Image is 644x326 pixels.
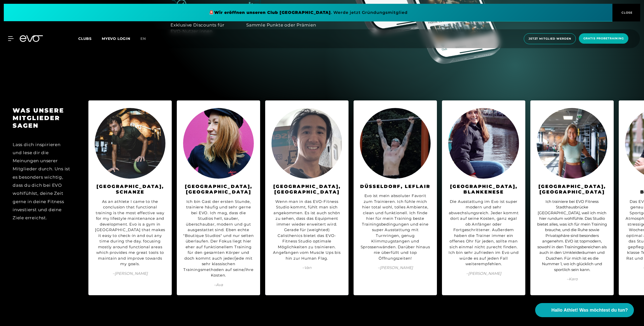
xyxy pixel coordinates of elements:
[183,108,254,179] img: Ava
[551,307,628,314] span: Hallo Athlet! Was möchtest du tun?
[535,303,634,317] button: Hallo Athlet! Was möchtest du tun?
[448,199,519,267] div: Die Ausstattung im Evo ist super modern und sehr abwechslungsreich. Jeder kommt dort auf seine Ko...
[612,4,640,21] button: CLOSE
[448,108,519,179] img: Elisa
[78,36,92,41] span: Clubs
[183,184,254,195] h3: [GEOGRAPHIC_DATA], [GEOGRAPHIC_DATA]
[95,199,165,267] div: As an athlete I came to the conclusion that functional training is the most effective way for my ...
[140,36,152,42] a: en
[360,265,431,271] span: – [PERSON_NAME]
[529,37,571,41] span: Jetzt Mitglied werden
[448,184,519,195] h3: [GEOGRAPHIC_DATA], Blankenese
[271,265,342,271] span: – Van
[271,199,342,261] div: Wenn man in das EVO-Fitness Studio kommt, fühlt man sich angekommen. Es ist auch schön zu sehen, ...
[95,108,165,179] img: Jonathan
[13,141,71,222] div: Lass dich inspirieren und lese dir die Meinungen unserer Mitglieder durch. Uns ist es besonders w...
[620,10,633,15] span: CLOSE
[95,184,165,195] h3: [GEOGRAPHIC_DATA], Schanze
[271,108,342,179] img: Van
[537,199,607,273] div: Ich trainiere bei EVO Fitness Stadthausbrücke [GEOGRAPHIC_DATA], weil ich mich hier rundum wohlfü...
[183,199,254,278] div: Ich bin Gast der ersten Stunde, trainiere häufig und sehr gerne bei EVO. Ich mag, dass die Studio...
[537,184,607,195] h3: [GEOGRAPHIC_DATA], [GEOGRAPHIC_DATA]
[271,184,342,195] h3: [GEOGRAPHIC_DATA], [GEOGRAPHIC_DATA]
[537,276,607,282] span: – Karo
[522,33,577,44] a: Jetzt Mitglied werden
[360,193,431,261] div: Evo ist mein absoluter Favorit zum Trainieren. Ich fühle mich hier total wohl, tolles Ambiente, c...
[183,282,254,288] span: – Ava
[360,184,431,189] h3: Düsseldorf, LeFlair
[360,108,431,179] img: Jonas
[448,271,519,277] span: – [PERSON_NAME]
[78,36,102,41] a: Clubs
[140,36,146,41] span: en
[537,108,607,179] img: Karo
[577,33,630,44] a: Gratis Probetraining
[583,36,624,41] span: Gratis Probetraining
[95,271,165,277] span: – [PERSON_NAME]
[102,36,130,41] a: MYEVO LOGIN
[13,107,71,129] h3: WAS UNSERE MITGLIEDER SAGEN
